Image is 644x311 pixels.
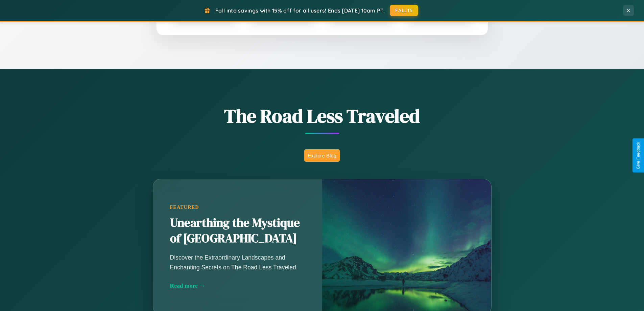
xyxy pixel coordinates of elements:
p: Discover the Extraordinary Landscapes and Enchanting Secrets on The Road Less Traveled. [170,253,305,272]
div: Give Feedback [636,142,641,169]
div: Featured [170,204,305,210]
h1: The Road Less Traveled [119,103,525,129]
button: Explore Blog [304,149,340,162]
button: FALL15 [390,5,418,16]
div: Read more → [170,282,305,289]
h2: Unearthing the Mystique of [GEOGRAPHIC_DATA] [170,215,305,246]
span: Fall into savings with 15% off for all users! Ends [DATE] 10am PT. [215,7,385,14]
